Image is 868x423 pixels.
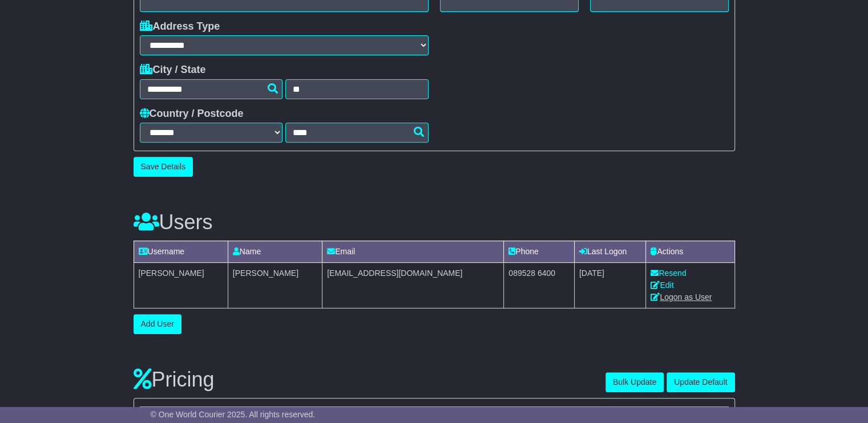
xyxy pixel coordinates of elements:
td: Actions [646,241,734,262]
td: 089528 6400 [504,262,575,308]
button: Add User [134,314,181,334]
a: Resend [651,269,686,278]
h3: Users [134,211,735,234]
button: Save Details [134,157,193,177]
td: [EMAIL_ADDRESS][DOMAIN_NAME] [322,262,504,308]
a: Logon as User [651,292,712,302]
button: Update Default [667,372,734,392]
button: Bulk Update [605,372,664,392]
td: [PERSON_NAME] [134,262,228,308]
td: [DATE] [574,262,645,308]
td: Name [228,241,322,262]
a: Edit [651,280,673,290]
td: Username [134,241,228,262]
h3: Pricing [134,368,605,391]
span: © One World Courier 2025. All rights reserved. [151,410,316,419]
td: Phone [504,241,575,262]
td: Email [322,241,504,262]
label: City / State [140,64,206,76]
label: Address Type [140,21,220,33]
td: [PERSON_NAME] [228,262,322,308]
td: Last Logon [574,241,645,262]
label: Country / Postcode [140,108,244,120]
